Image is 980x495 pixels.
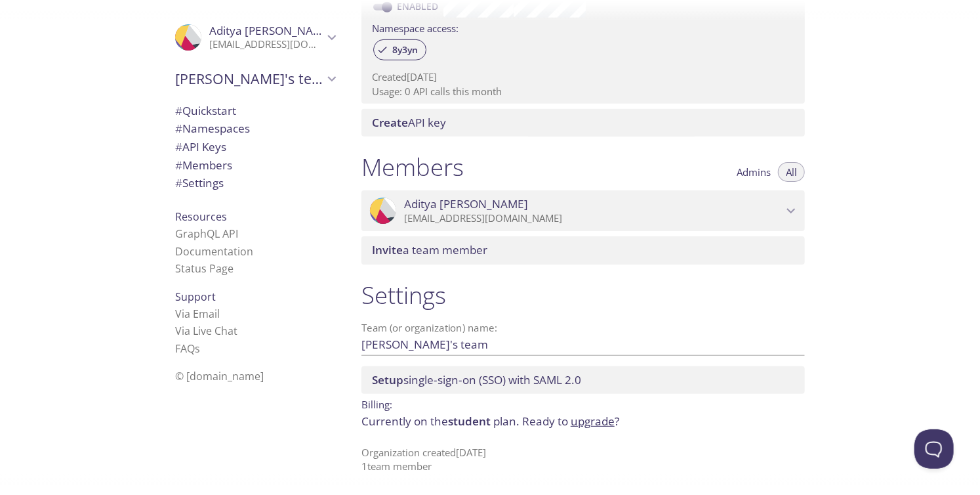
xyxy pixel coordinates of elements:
p: Organization created [DATE] 1 team member [361,446,805,474]
div: API Keys [165,138,346,156]
div: Aditya Routh [165,16,346,59]
div: Invite a team member [361,236,805,264]
span: # [175,158,182,173]
span: Support [175,290,216,304]
div: Aditya Routh [361,190,805,231]
div: Namespaces [165,119,346,138]
p: [EMAIL_ADDRESS][DOMAIN_NAME] [404,212,783,225]
button: Admins [729,162,779,182]
span: Aditya [PERSON_NAME] [404,197,528,211]
span: © [DOMAIN_NAME] [175,369,264,383]
div: 8y3yn [373,39,426,60]
p: Created [DATE] [372,70,794,84]
span: Create [372,115,408,130]
div: Setup SSO [361,366,805,394]
div: Members [165,156,346,175]
span: # [175,175,182,190]
a: Status Page [175,261,234,276]
span: Ready to ? [522,414,619,429]
span: Members [175,158,232,173]
span: Resources [175,209,227,224]
iframe: Help Scout Beacon - Open [914,429,954,469]
span: [PERSON_NAME]'s team [175,70,323,88]
span: 8y3yn [384,44,426,56]
span: Settings [175,175,224,190]
p: Billing: [361,394,805,413]
div: Team Settings [165,174,346,192]
span: single-sign-on (SSO) with SAML 2.0 [372,372,581,387]
span: Setup [372,372,403,387]
div: Create API Key [361,109,805,137]
span: # [175,139,182,154]
span: Aditya [PERSON_NAME] [209,23,333,38]
span: a team member [372,242,487,257]
span: Namespaces [175,121,250,136]
label: Namespace access: [372,18,459,37]
a: Documentation [175,244,253,259]
a: upgrade [571,414,615,429]
p: Usage: 0 API calls this month [372,85,794,98]
span: Invite [372,242,403,257]
h1: Settings [361,280,805,310]
p: [EMAIL_ADDRESS][DOMAIN_NAME] [209,38,323,51]
h1: Members [361,152,464,182]
span: # [175,103,182,118]
span: Quickstart [175,103,236,118]
span: s [195,341,200,356]
a: GraphQL API [175,226,238,241]
div: Aditya's team [165,62,346,96]
p: Currently on the plan. [361,413,805,430]
a: Via Live Chat [175,324,237,338]
span: API Keys [175,139,226,154]
span: student [448,414,491,429]
span: API key [372,115,446,130]
a: FAQ [175,341,200,356]
label: Team (or organization) name: [361,323,498,333]
button: All [778,162,805,182]
a: Via Email [175,307,220,321]
div: Quickstart [165,102,346,120]
span: # [175,121,182,136]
